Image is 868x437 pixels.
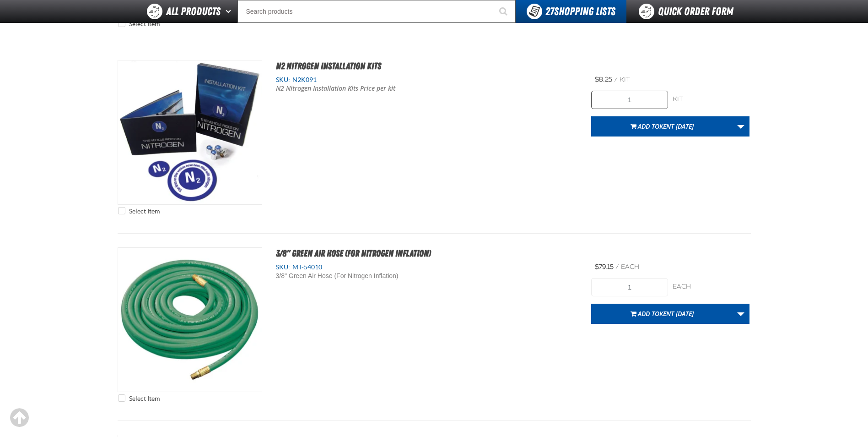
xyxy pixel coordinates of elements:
span: Shopping Lists [545,5,615,18]
label: Select Item [118,20,160,28]
div: SKU: [276,76,578,84]
span: MT-54010 [290,263,322,271]
button: Add toKent [DATE] [591,116,733,137]
img: N2 Nitrogen Installation Kits [118,60,262,204]
span: $79.15 [595,263,614,271]
: View Details of the 3/8" Green Air Hose (For Nitrogen Inflation) [118,248,262,392]
div: each [673,283,749,291]
span: Add to [638,309,694,318]
div: SKU: [276,263,578,272]
div: kit [673,95,749,104]
span: Kent [DATE] [659,309,694,318]
label: Select Item [118,207,160,216]
input: Select Item [118,207,125,214]
span: All Products [166,3,221,20]
a: More Actions [732,304,749,324]
p: N2 Nitrogen Installation Kits Price per kit [276,84,457,93]
: View Details of the N2 Nitrogen Installation Kits [118,60,262,204]
a: More Actions [732,116,749,137]
input: Product Quantity [591,278,668,296]
span: Add to [638,122,694,131]
a: N2 Nitrogen Installation Kits [276,60,381,71]
label: Select Item [118,394,160,403]
span: kit [620,76,630,83]
span: / [614,76,618,83]
a: 3/8" Green Air Hose (For Nitrogen Inflation) [276,248,431,259]
span: N2K091 [290,76,317,83]
span: Kent [DATE] [659,122,694,131]
img: 3/8" Green Air Hose (For Nitrogen Inflation) [118,248,262,392]
span: $8.25 [595,76,612,83]
strong: 27 [545,5,554,18]
div: Scroll to the top [9,408,29,428]
span: / [615,263,619,271]
button: Add toKent [DATE] [591,304,733,324]
div: 3/8" Green Air Hose (For Nitrogen Inflation) [276,272,457,280]
input: Select Item [118,394,125,402]
span: each [621,263,639,271]
input: Product Quantity [591,91,668,109]
input: Select Item [118,20,125,27]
